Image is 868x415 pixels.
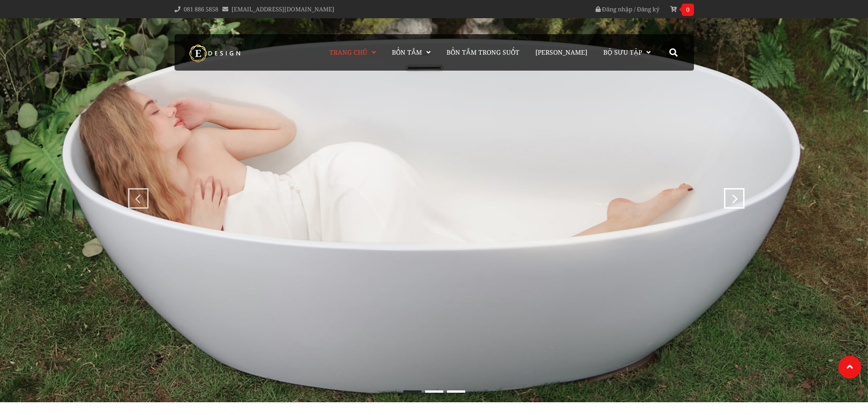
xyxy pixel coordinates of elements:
[231,5,334,13] a: [EMAIL_ADDRESS][DOMAIN_NAME]
[603,48,642,56] span: Bộ Sưu Tập
[838,356,861,379] a: Lên đầu trang
[440,34,526,71] a: Bồn Tắm Trong Suốt
[682,4,694,16] span: 0
[392,48,422,56] span: Bồn Tắm
[385,34,437,71] a: Bồn Tắm
[529,34,594,71] a: [PERSON_NAME]
[329,48,367,56] span: Trang chủ
[726,188,738,200] div: next
[596,34,657,71] a: Bộ Sưu Tập
[535,48,587,56] span: [PERSON_NAME]
[181,44,250,62] img: logo Kreiner Germany - Edesign Interior
[184,5,218,13] a: 081 886 5858
[447,48,519,56] span: Bồn Tắm Trong Suốt
[130,188,142,200] div: prev
[634,5,636,13] span: /
[325,34,383,71] a: Trang chủ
